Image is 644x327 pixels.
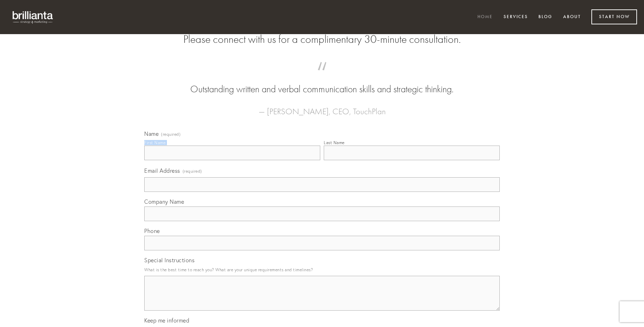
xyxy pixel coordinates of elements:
span: Company Name [144,198,184,205]
a: Start Now [591,9,637,24]
a: About [559,11,585,23]
span: Special Instructions [144,257,194,264]
span: (required) [183,166,202,176]
span: Name [144,130,159,137]
figcaption: — [PERSON_NAME], CEO, TouchPlan [155,96,489,118]
span: (required) [161,132,181,137]
div: Last Name [324,140,345,145]
a: Home [473,11,497,23]
span: Email Address [144,167,180,174]
span: Phone [144,227,160,234]
h2: Please connect with us for a complimentary 30-minute consultation. [144,33,500,46]
a: Services [499,11,532,23]
span: Keep me informed [144,317,189,324]
blockquote: Outstanding written and verbal communication skills and strategic thinking. [155,69,489,96]
a: Blog [534,11,557,23]
div: First Name [144,140,166,145]
span: “ [155,69,489,83]
img: brillianta - research, strategy, marketing [7,7,59,27]
p: What is the best time to reach you? What are your unique requirements and timelines? [144,265,500,274]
